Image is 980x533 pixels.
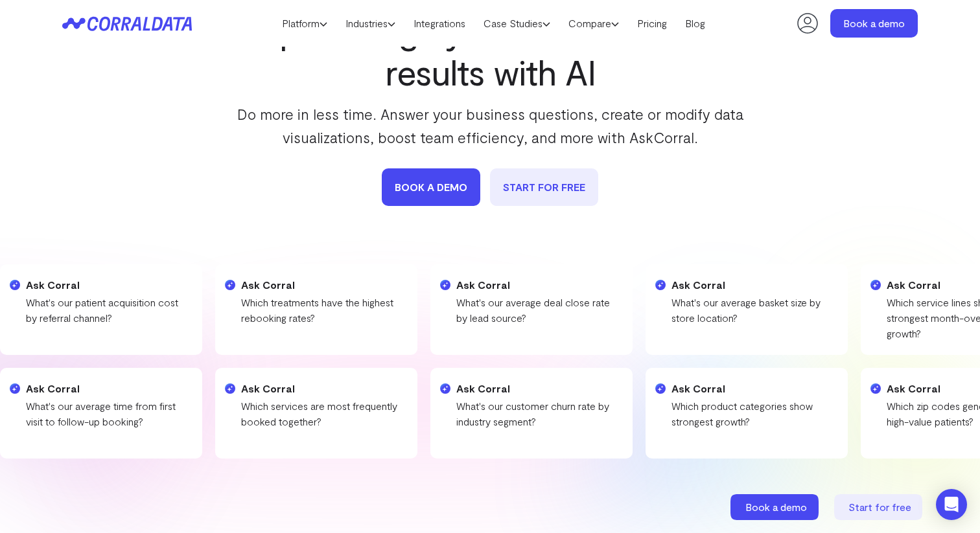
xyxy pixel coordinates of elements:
[273,14,336,33] a: Platform
[834,494,925,520] a: Start for free
[404,14,474,33] a: Integrations
[676,14,714,33] a: Blog
[730,494,821,520] a: Book a demo
[336,14,404,33] a: Industries
[745,501,807,513] span: Book a demo
[936,489,967,520] div: Open Intercom Messenger
[848,501,911,513] span: Start for free
[474,14,559,33] a: Case Studies
[559,14,628,33] a: Compare
[628,14,676,33] a: Pricing
[830,9,918,38] a: Book a demo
